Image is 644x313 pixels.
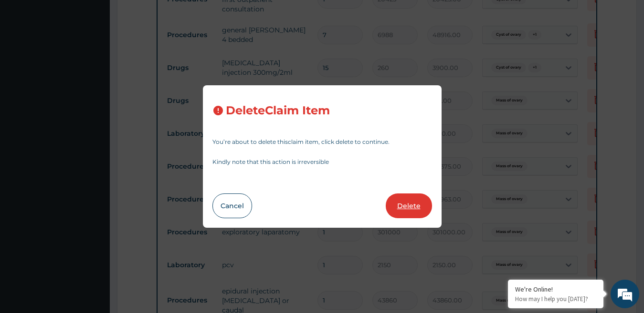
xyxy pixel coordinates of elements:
button: Cancel [212,193,252,218]
div: Minimize live chat window [157,5,179,28]
button: Delete [386,193,432,218]
p: Kindly note that this action is irreversible [212,159,432,165]
img: d_794563401_company_1708531726252_794563401 [18,48,39,71]
p: You’re about to delete this claim item , click delete to continue. [212,139,432,145]
span: We're online! [55,95,132,191]
div: We're Online! [515,285,596,293]
h3: Delete Claim Item [226,104,330,117]
div: Chat with us now [50,53,160,66]
textarea: Type your message and hit 'Enter' [5,210,182,243]
p: How may I help you today? [515,295,596,303]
